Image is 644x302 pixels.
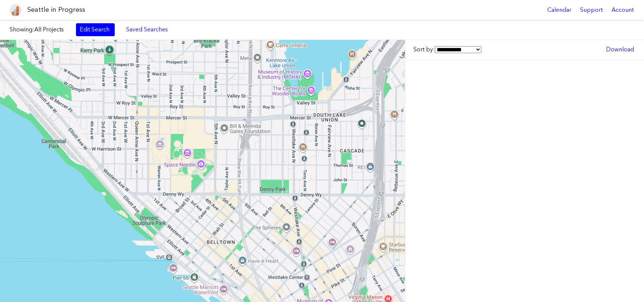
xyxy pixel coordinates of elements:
[602,43,638,56] a: Download
[413,45,481,54] label: Sort by:
[122,23,172,36] a: Saved Searches
[76,23,115,36] a: Edit Search
[34,26,64,33] span: All Projects
[435,46,481,53] select: Sort by:
[10,4,21,16] img: favicon-96x96.png
[10,25,69,34] label: Showing:
[27,5,85,14] h1: Seattle in Progress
